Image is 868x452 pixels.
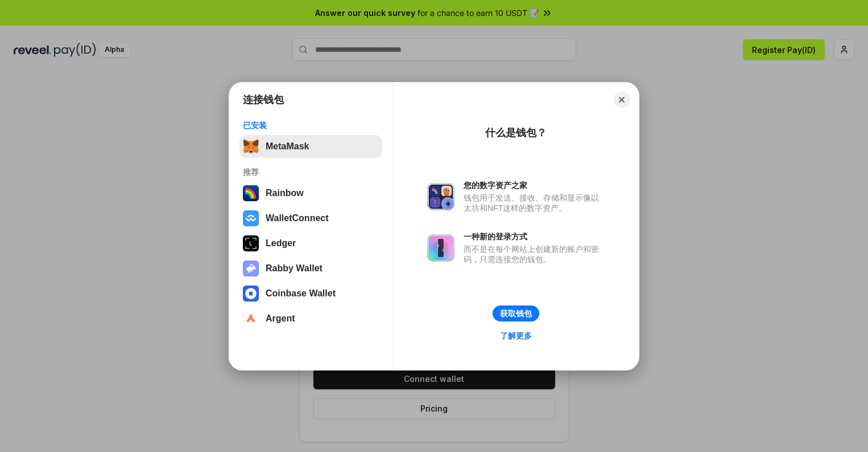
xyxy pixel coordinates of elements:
div: WalletConnect [266,213,329,223]
div: 一种新的登录方式 [464,231,605,242]
button: Close [614,92,630,108]
img: svg+xml,%3Csvg%20xmlns%3D%22http%3A%2F%2Fwww.w3.org%2F2000%2Fsvg%22%20fill%3D%22none%22%20viewBox... [243,260,259,276]
div: 您的数字资产之家 [464,180,605,190]
img: svg+xml,%3Csvg%20width%3D%2228%22%20height%3D%2228%22%20viewBox%3D%220%200%2028%2028%22%20fill%3D... [243,286,259,302]
div: 已安装 [243,120,379,131]
button: Rainbow [239,182,382,205]
div: Ledger [266,238,296,249]
img: svg+xml,%3Csvg%20fill%3D%22none%22%20height%3D%2233%22%20viewBox%3D%220%200%2035%2033%22%20width%... [243,139,259,154]
button: Coinbase Wallet [239,282,382,305]
div: Rainbow [266,188,304,198]
div: 什么是钱包？ [485,126,547,140]
div: Coinbase Wallet [266,288,336,299]
img: svg+xml,%3Csvg%20xmlns%3D%22http%3A%2F%2Fwww.w3.org%2F2000%2Fsvg%22%20fill%3D%22none%22%20viewBox... [427,234,454,262]
button: WalletConnect [239,207,382,230]
div: 了解更多 [500,331,532,341]
div: 推荐 [243,167,379,177]
div: Argent [266,313,295,324]
h1: 连接钱包 [243,93,284,107]
div: 获取钱包 [500,308,532,319]
button: MetaMask [239,135,382,158]
img: svg+xml,%3Csvg%20xmlns%3D%22http%3A%2F%2Fwww.w3.org%2F2000%2Fsvg%22%20fill%3D%22none%22%20viewBox... [427,183,454,210]
button: 获取钱包 [493,306,539,321]
div: 钱包用于发送、接收、存储和显示像以太坊和NFT这样的数字资产。 [464,193,605,213]
img: svg+xml,%3Csvg%20xmlns%3D%22http%3A%2F%2Fwww.w3.org%2F2000%2Fsvg%22%20width%3D%2228%22%20height%3... [243,235,259,251]
button: Rabby Wallet [239,257,382,280]
img: svg+xml,%3Csvg%20width%3D%22120%22%20height%3D%22120%22%20viewBox%3D%220%200%20120%20120%22%20fil... [243,185,259,201]
button: Argent [239,307,382,330]
button: Ledger [239,232,382,255]
div: 而不是在每个网站上创建新的账户和密码，只需连接您的钱包。 [464,244,605,264]
a: 了解更多 [493,328,539,343]
img: svg+xml,%3Csvg%20width%3D%2228%22%20height%3D%2228%22%20viewBox%3D%220%200%2028%2028%22%20fill%3D... [243,210,259,226]
div: MetaMask [266,141,309,152]
div: Rabby Wallet [266,263,323,274]
img: svg+xml,%3Csvg%20width%3D%2228%22%20height%3D%2228%22%20viewBox%3D%220%200%2028%2028%22%20fill%3D... [243,311,259,327]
